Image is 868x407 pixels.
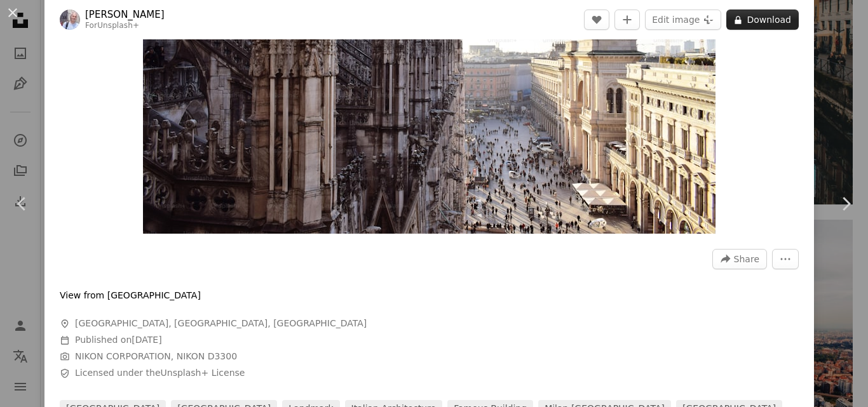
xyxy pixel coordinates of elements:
button: Edit image [645,10,721,30]
button: Download [726,10,799,30]
a: Unsplash+ [97,21,139,30]
p: View from [GEOGRAPHIC_DATA] [60,290,201,302]
a: Unsplash+ License [161,368,245,378]
span: [GEOGRAPHIC_DATA], [GEOGRAPHIC_DATA], [GEOGRAPHIC_DATA] [75,317,367,330]
div: For [85,21,165,31]
time: May 9, 2024 at 10:08:37 PM GMT+2 [132,335,161,345]
a: Next [824,143,868,265]
span: Licensed under the [75,367,245,380]
span: Published on [75,335,162,345]
a: [PERSON_NAME] [85,8,165,21]
button: NIKON CORPORATION, NIKON D3300 [75,350,237,363]
img: Go to Chris Barbalis's profile [60,10,80,30]
button: More Actions [772,249,799,269]
span: Share [734,250,759,269]
button: Share this image [712,249,767,269]
button: Add to Collection [614,10,640,30]
button: Like [584,10,609,30]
